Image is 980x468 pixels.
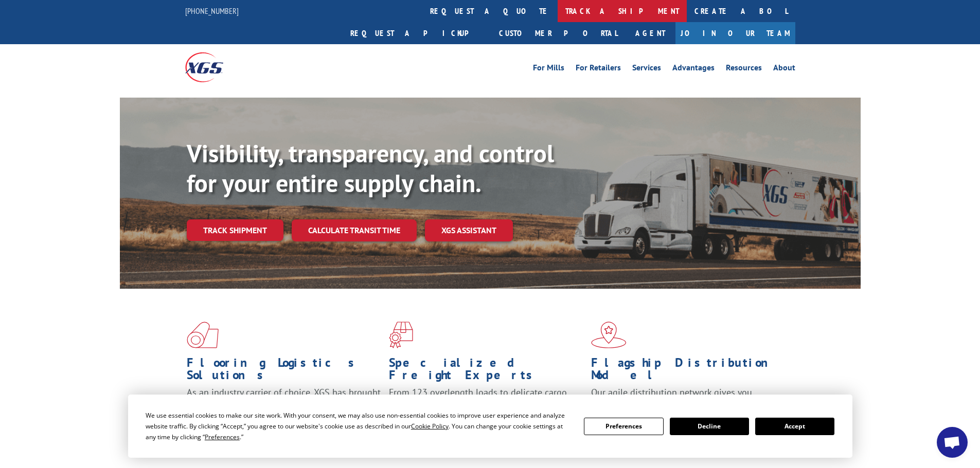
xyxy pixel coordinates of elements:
[773,64,795,75] a: About
[425,219,513,241] a: XGS ASSISTANT
[937,427,968,458] a: Open chat
[292,219,417,241] a: Calculate transit time
[187,219,283,241] a: Track shipment
[187,357,381,386] h1: Flooring Logistics Solutions
[389,357,583,386] h1: Specialized Freight Experts
[632,64,661,75] a: Services
[576,64,621,75] a: For Retailers
[670,418,749,435] button: Decline
[591,322,627,348] img: xgs-icon-flagship-distribution-model-red
[187,386,381,423] span: As an industry carrier of choice, XGS has brought innovation and dedication to flooring logistics...
[187,322,219,348] img: xgs-icon-total-supply-chain-intelligence-red
[533,64,564,75] a: For Mills
[491,22,625,44] a: Customer Portal
[389,322,413,348] img: xgs-icon-focused-on-flooring-red
[675,22,795,44] a: Join Our Team
[755,418,834,435] button: Accept
[389,386,583,432] p: From 123 overlength loads to delicate cargo, our experienced staff knows the best way to move you...
[625,22,675,44] a: Agent
[584,418,663,435] button: Preferences
[187,137,554,199] b: Visibility, transparency, and control for your entire supply chain.
[726,64,762,75] a: Resources
[411,422,449,430] span: Cookie Policy
[672,64,715,75] a: Advantages
[205,433,240,441] span: Preferences
[128,395,852,458] div: Cookie Consent Prompt
[146,410,572,442] div: We use essential cookies to make our site work. With your consent, we may also use non-essential ...
[591,386,780,410] span: Our agile distribution network gives you nationwide inventory management on demand.
[185,6,239,16] a: [PHONE_NUMBER]
[591,357,786,386] h1: Flagship Distribution Model
[343,22,491,44] a: Request a pickup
